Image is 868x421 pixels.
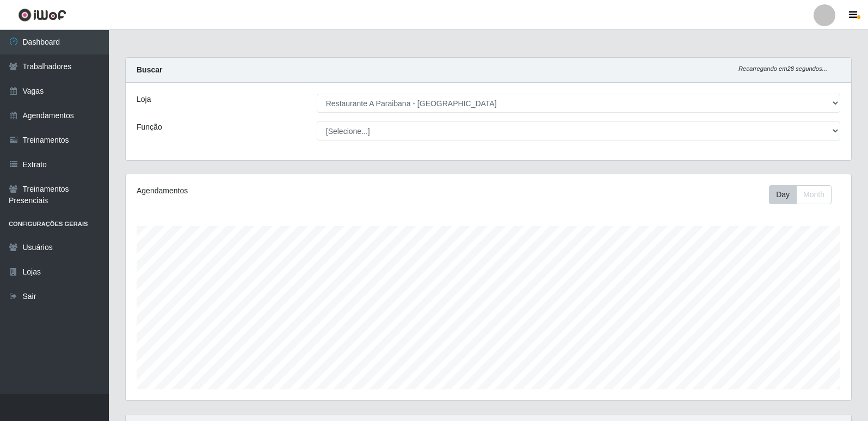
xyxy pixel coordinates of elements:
div: First group [769,185,832,204]
button: Month [796,185,832,204]
div: Agendamentos [137,185,420,197]
i: Recarregando em 28 segundos... [738,65,827,72]
div: Toolbar with button groups [769,185,840,204]
strong: Buscar [137,65,162,74]
img: CoreUI Logo [18,8,66,22]
button: Day [769,185,797,204]
label: Função [137,121,162,133]
label: Loja [137,94,151,105]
